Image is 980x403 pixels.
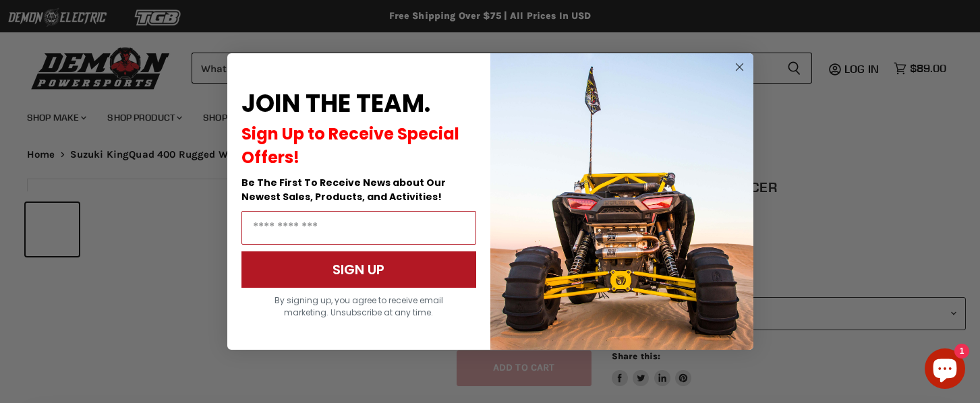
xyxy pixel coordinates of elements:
[241,251,476,288] button: SIGN UP
[921,348,969,392] inbox-online-store-chat: Shopify online store chat
[241,86,430,121] span: JOIN THE TEAM.
[275,294,443,318] span: By signing up, you agree to receive email marketing. Unsubscribe at any time.
[241,176,446,204] span: Be The First To Receive News about Our Newest Sales, Products, and Activities!
[490,53,753,350] img: a9095488-b6e7-41ba-879d-588abfab540b.jpeg
[241,211,476,245] input: Email Address
[731,59,748,75] button: Close dialog
[241,123,459,168] span: Sign Up to Receive Special Offers!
